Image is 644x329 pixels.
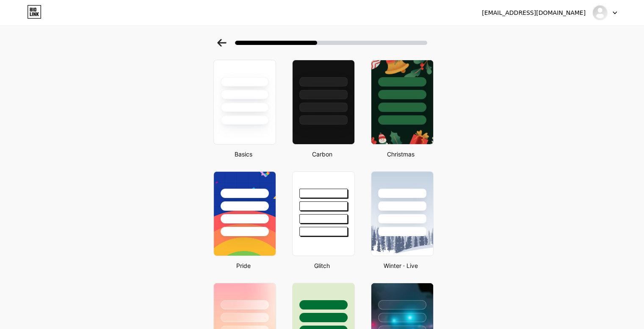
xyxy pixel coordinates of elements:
div: Christmas [368,150,434,159]
div: Basics [211,150,276,159]
div: Winter · Live [368,261,434,270]
div: Glitch [290,261,355,270]
div: Carbon [290,150,355,159]
img: urmstoncarpets [592,5,608,21]
div: Pride [211,261,276,270]
div: [EMAIL_ADDRESS][DOMAIN_NAME] [482,8,586,17]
